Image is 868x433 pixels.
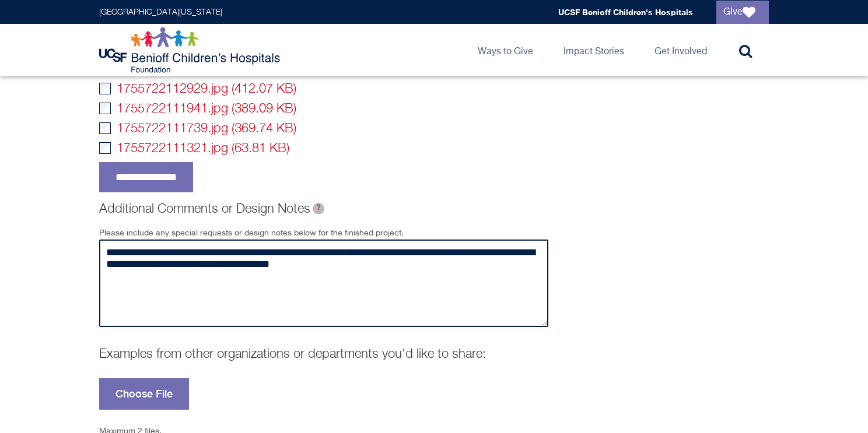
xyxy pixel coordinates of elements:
a: Give [716,1,769,24]
a: [GEOGRAPHIC_DATA][US_STATE] [99,8,222,16]
label: Examples from other organizations or departments you'd like to share: [99,348,486,361]
span: (389.09 KB) [232,103,296,115]
img: Logo for UCSF Benioff Children's Hospitals Foundation [99,27,283,73]
a: Ways to Give [468,24,542,76]
label: Choose File [99,378,189,410]
span: (369.74 KB) [232,122,296,135]
a: UCSF Benioff Children's Hospitals [558,7,693,17]
span: (412.07 KB) [232,83,296,96]
span: 1755722111739.jpg [117,122,228,135]
label: Additional Comments or Design Notes [99,203,326,216]
span: 1755722111321.jpg [117,142,228,155]
div: Please include any special requests or design notes below for the finished project. [99,227,548,240]
a: Get Involved [645,24,716,76]
span: 1755722112929.jpg [117,83,228,96]
span: (63.81 KB) [232,142,289,155]
span: ? [317,205,320,212]
a: Impact Stories [554,24,633,76]
span: 1755722111941.jpg [117,103,228,115]
span: Examples [313,203,324,214]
